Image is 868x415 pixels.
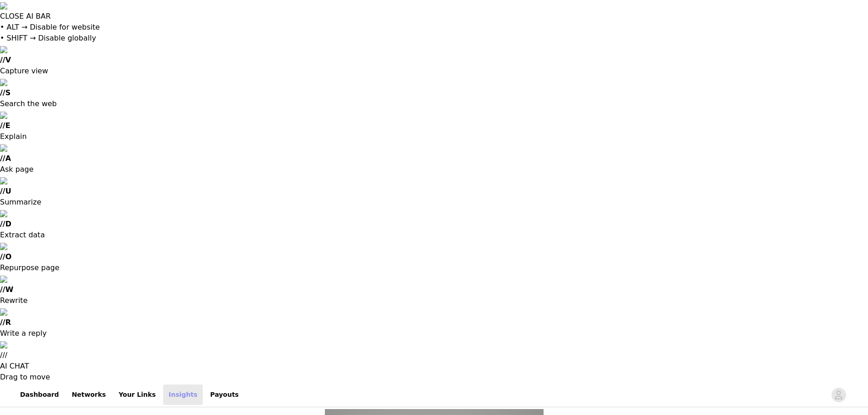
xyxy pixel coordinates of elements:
a: Payouts [205,384,244,405]
a: Your Links [113,384,161,405]
div: avatar [834,388,843,402]
a: Dashboard [15,384,64,405]
a: Insights [163,384,203,405]
a: Networks [66,384,111,405]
